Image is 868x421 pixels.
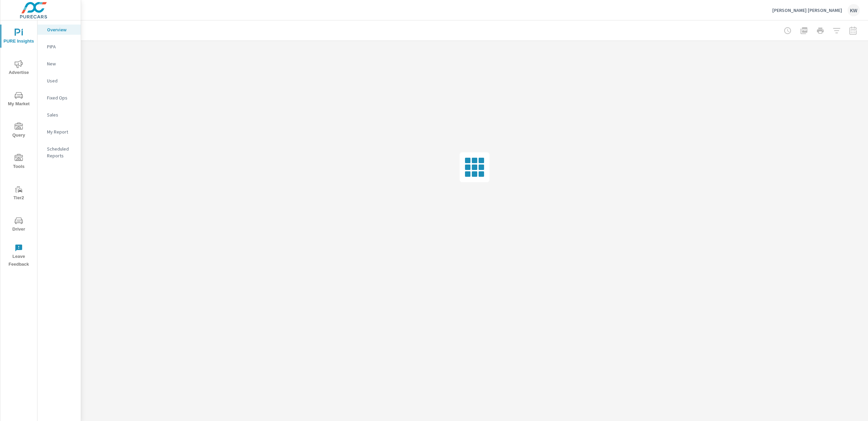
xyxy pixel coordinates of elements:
p: Sales [47,111,75,118]
div: Scheduled Reports [37,144,81,161]
div: My Report [37,127,81,137]
div: Fixed Ops [37,93,81,103]
span: Driver [2,217,35,233]
span: Tier2 [2,185,35,202]
p: Used [47,77,75,84]
span: Leave Feedback [2,244,35,268]
span: My Market [2,91,35,108]
div: Overview [37,25,81,35]
p: [PERSON_NAME] [PERSON_NAME] [772,7,842,13]
p: PIPA [47,43,75,50]
p: Scheduled Reports [47,145,75,159]
p: Overview [47,26,75,33]
p: New [47,60,75,67]
span: PURE Insights [2,29,35,45]
span: Advertise [2,60,35,77]
div: nav menu [0,20,37,271]
span: Query [2,123,35,139]
div: KW [848,4,860,16]
div: Sales [37,110,81,120]
p: My Report [47,128,75,135]
p: Fixed Ops [47,94,75,101]
div: Used [37,76,81,86]
div: PIPA [37,42,81,52]
span: Tools [2,154,35,171]
div: New [37,59,81,69]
